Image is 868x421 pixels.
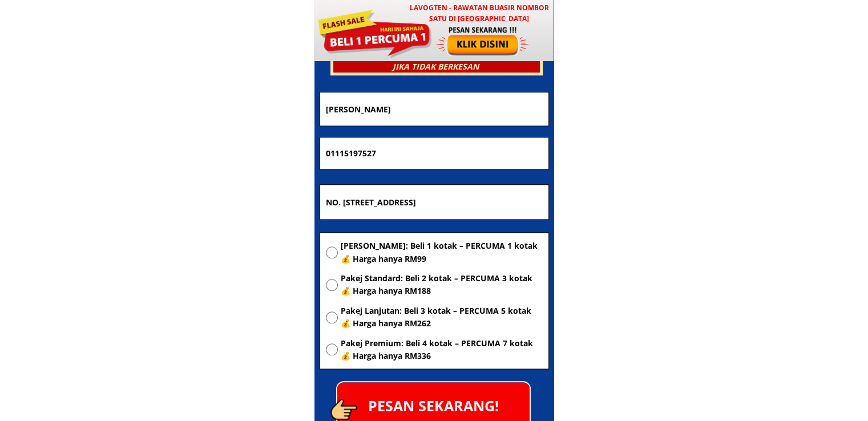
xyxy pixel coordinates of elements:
span: Pakej Lanjutan: Beli 3 kotak – PERCUMA 5 kotak 💰 Harga hanya RM262 [341,305,543,330]
input: Nombor Telefon Bimbit [323,137,546,169]
h3: LAVOGTEN - Rawatan Buasir Nombor Satu di [GEOGRAPHIC_DATA] [404,2,554,24]
input: Alamat [323,185,546,219]
span: [PERSON_NAME]: Beli 1 kotak – PERCUMA 1 kotak 💰 Harga hanya RM99 [341,240,543,265]
input: Nama penuh [323,92,546,125]
span: Pakej Premium: Beli 4 kotak – PERCUMA 7 kotak 💰 Harga hanya RM336 [341,337,543,363]
span: Pakej Standard: Beli 2 kotak – PERCUMA 3 kotak 💰 Harga hanya RM188 [341,272,543,298]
